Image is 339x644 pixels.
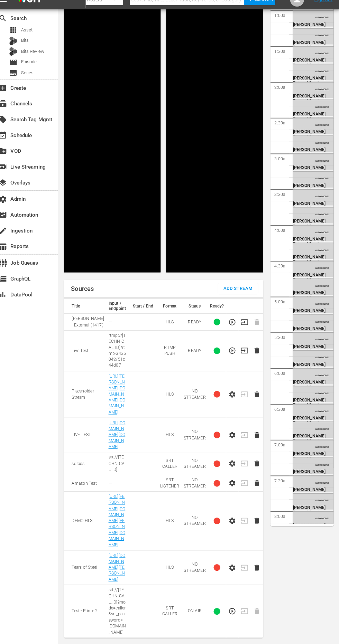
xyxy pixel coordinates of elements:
td: [PERSON_NAME] - External (1417) [68,319,110,335]
button: Configure [230,566,237,573]
span: [PERSON_NAME] External Overlays [293,402,326,411]
th: Start / End [131,304,161,319]
td: DEMO HLS [68,494,110,552]
th: Format [161,304,184,319]
button: Configure [230,463,237,471]
td: Live Test [68,335,110,376]
button: Add Stream [220,289,259,300]
td: HLS [161,319,184,335]
span: AUTO-LOOPED [315,517,329,522]
span: AUTO-LOOPED [315,252,329,258]
span: Asset [26,36,37,43]
span: [PERSON_NAME] External Overlays [293,314,326,323]
span: Search [3,24,12,32]
a: [URL][PERSON_NAME][DOMAIN_NAME][PERSON_NAME][DOMAIN_NAME] [112,497,128,549]
p: rtmp://[TECHNICAL_ID]/rtmp-3435042/51c44d07 [112,338,129,373]
span: [PERSON_NAME] External Overlays [293,138,326,147]
span: [PERSON_NAME] External Overlays [293,508,326,517]
span: Asset [14,36,22,44]
span: AUTO-LOOPED [315,23,329,29]
span: VOD [3,155,12,163]
td: Amazon Test [68,478,110,494]
span: Series [14,78,22,86]
span: Overlays [3,186,12,194]
span: [PERSON_NAME] External Overlays [293,120,326,130]
button: Delete [254,519,262,527]
th: Input / Endpoint [110,304,131,319]
td: HLS [161,494,184,552]
td: NO STREAMER [184,376,210,422]
td: READY [184,319,210,335]
td: --- [110,319,131,335]
h1: Sources [75,291,97,298]
span: AUTO-LOOPED [315,358,329,363]
td: NO STREAMER [184,456,210,478]
span: Reports [3,249,12,257]
th: Title [68,304,110,319]
p: srt://[TECHNICAL_ID] [112,458,129,475]
td: NO STREAMER [184,552,210,586]
span: AUTO-LOOPED [315,446,329,452]
span: AUTO-LOOPED [315,393,329,399]
span: AUTO-LOOPED [315,164,329,170]
span: AUTO-LOOPED [315,464,329,469]
span: AUTO-LOOPED [315,217,329,222]
th: Status [184,304,210,319]
td: READY [184,335,210,376]
span: AUTO-LOOPED [315,146,329,152]
span: Episode [26,68,41,75]
td: --- [110,478,131,494]
span: Search [255,3,274,15]
button: Delete [254,352,262,359]
span: AUTO-LOOPED [315,499,329,504]
span: AUTO-LOOPED [315,428,329,434]
span: AUTO-LOOPED [315,111,329,117]
button: Configure [230,519,237,527]
span: Job Queues [3,265,12,273]
td: Tears of Steel [68,552,110,586]
span: [PERSON_NAME] External Overlays [293,349,326,359]
button: Transition [242,324,249,331]
span: [PERSON_NAME] External Overlays [293,331,326,341]
td: HLS [161,376,184,422]
button: Configure [230,395,237,402]
span: [PERSON_NAME] External Overlays [293,85,326,94]
td: NO STREAMER [184,494,210,552]
span: Channels [3,108,12,116]
span: Add Stream [225,291,254,299]
td: HLS [161,552,184,586]
td: Test - Prime 2 [68,586,110,638]
th: Ready? [210,304,228,319]
span: AUTO-LOOPED [315,41,329,46]
span: AUTO-LOOPED [315,129,329,134]
span: [PERSON_NAME] External Overlays [293,190,326,200]
div: Bits [14,46,22,55]
span: AUTO-LOOPED [315,323,329,328]
td: NO STREAMER [184,422,210,456]
button: Delete [254,482,262,490]
span: Ingestion [3,233,12,241]
button: Delete [254,463,262,471]
span: AUTO-LOOPED [315,182,329,187]
span: Episode [14,67,22,76]
span: [PERSON_NAME] External Overlays [293,155,326,165]
td: SRT LISTENER [161,478,184,494]
span: [PERSON_NAME] External Overlays [293,173,326,182]
span: [PERSON_NAME] External Overlays [293,208,326,218]
p: srt://[TECHNICAL_ID]?mode=caller&srt_password=[DOMAIN_NAME] [112,588,129,636]
span: DataPool [3,296,12,304]
span: [PERSON_NAME] External Overlays [293,490,326,500]
button: Preview Stream [230,608,237,616]
span: [PERSON_NAME] External Overlays [293,243,326,253]
span: [PERSON_NAME] External Overlays [293,525,326,535]
span: AUTO-LOOPED [315,199,329,205]
button: Configure [230,435,237,443]
td: Placeholder Stream [68,376,110,422]
td: HLS [161,422,184,456]
span: [PERSON_NAME] External Overlays [293,226,326,235]
span: AUTO-LOOPED [315,340,329,346]
span: AUTO-LOOPED [315,376,329,381]
span: AUTO-LOOPED [315,270,329,275]
span: [PERSON_NAME] External Overlays [293,437,326,447]
button: Configure [230,482,237,490]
